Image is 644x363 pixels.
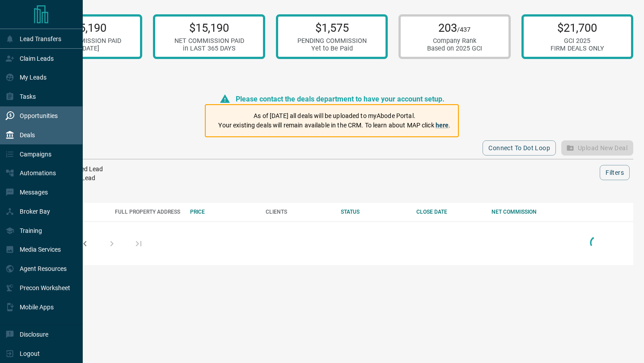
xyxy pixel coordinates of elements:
div: CLOSE DATE [416,209,483,215]
p: As of [DATE] all deals will be uploaded to myAbode Portal. [218,111,450,121]
span: /437 [457,26,470,34]
div: Loading [588,234,606,253]
div: STATUS [341,209,407,215]
div: FULL PROPERTY ADDRESS [115,209,182,215]
div: Please contact the deals department to have your account setup. [220,93,445,104]
div: FIRM DEALS ONLY [551,45,604,52]
div: NET COMMISSION [491,209,558,215]
p: Your existing deals will remain available in the CRM. To learn about MAP click . [218,121,450,130]
div: PENDING COMMISSION [297,37,367,45]
div: in [DATE] [51,45,121,52]
div: in LAST 365 DAYS [174,45,244,52]
div: CLIENTS [266,209,332,215]
div: Yet to Be Paid [297,45,367,52]
div: NET COMMISSION PAID [51,37,121,45]
button: Filters [600,165,630,180]
div: GCI 2025 [551,37,604,45]
div: Company Rank [427,37,482,45]
div: Based on 2025 GCI [427,45,482,52]
p: $1,575 [297,21,367,34]
button: Connect to Dot Loop [483,140,556,156]
p: $21,700 [551,21,604,34]
p: $15,190 [51,21,121,34]
a: here [436,122,449,129]
p: 203 [427,21,482,34]
div: PRICE [190,209,257,215]
div: NET COMMISSION PAID [174,37,244,45]
p: $15,190 [174,21,244,34]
